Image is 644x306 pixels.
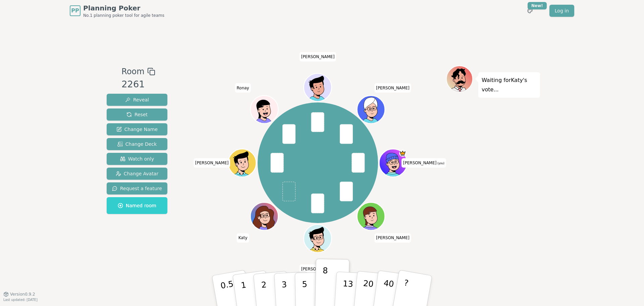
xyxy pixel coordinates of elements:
button: New! [524,5,536,17]
button: Change Name [107,123,167,135]
span: Click to change your name [374,233,411,243]
button: Watch only [107,153,167,165]
div: 2261 [121,78,155,91]
button: Reveal [107,94,167,106]
span: Reset [126,111,148,118]
span: Click to change your name [300,52,336,61]
span: Click to change your name [300,264,336,274]
span: Reveal [125,96,149,103]
span: Click to change your name [235,83,251,93]
span: Named room [118,202,156,209]
a: PPPlanning PokerNo.1 planning poker tool for agile teams [70,3,164,18]
a: Log in [549,5,574,17]
button: Click to change your avatar [380,150,406,176]
span: Change Name [116,126,158,133]
span: PP [71,7,79,15]
span: Click to change your name [194,158,230,168]
span: Request a feature [112,185,162,192]
span: Watch only [120,156,154,162]
span: Click to change your name [401,158,446,168]
span: Click to change your name [374,83,411,93]
span: Version 0.9.2 [10,292,35,297]
span: No.1 planning poker tool for agile teams [83,13,164,18]
button: Change Avatar [107,168,167,180]
button: Reset [107,108,167,121]
span: (you) [436,162,444,165]
button: Version0.9.2 [3,292,35,297]
span: Last updated: [DATE] [3,298,38,302]
span: Change Deck [117,141,157,147]
button: Request a feature [107,182,167,194]
div: New! [528,2,547,9]
span: jimmy is the host [399,150,407,157]
p: 8 [322,266,328,302]
span: Room [121,65,144,78]
span: Planning Poker [83,3,164,13]
button: Named room [107,197,167,214]
p: Waiting for Katy 's vote... [482,76,537,94]
button: Change Deck [107,138,167,150]
span: Change Avatar [116,170,159,177]
span: Click to change your name [237,233,249,243]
